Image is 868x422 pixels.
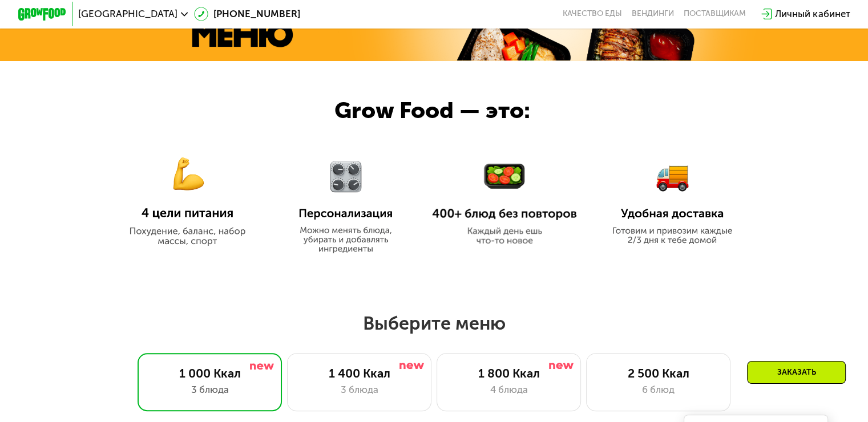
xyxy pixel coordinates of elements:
a: Качество еды [563,9,622,19]
div: 6 блюд [599,383,718,397]
div: 2 500 Ккал [599,366,718,380]
a: [PHONE_NUMBER] [194,7,300,21]
div: поставщикам [684,9,746,19]
div: Личный кабинет [775,7,850,21]
span: [GEOGRAPHIC_DATA] [78,9,177,19]
div: 3 блюда [150,383,269,397]
div: 1 800 Ккал [449,366,568,380]
div: Заказать [747,361,846,384]
div: 1 000 Ккал [150,366,269,380]
div: Grow Food — это: [334,94,564,128]
div: 1 400 Ккал [300,366,419,380]
h2: Выберите меню [39,312,830,335]
div: 3 блюда [300,383,419,397]
a: Вендинги [632,9,674,19]
div: 4 блюда [449,383,568,397]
